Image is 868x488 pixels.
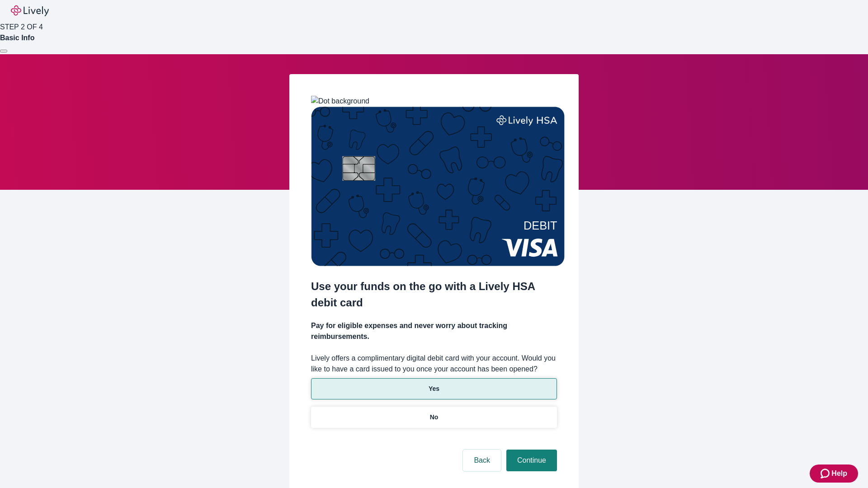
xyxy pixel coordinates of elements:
[430,413,439,422] p: No
[311,107,565,266] img: Debit card
[311,278,557,311] h2: Use your funds on the go with a Lively HSA debit card
[810,465,858,483] button: Zendesk support iconHelp
[506,450,557,471] button: Continue
[311,320,557,342] h4: Pay for eligible expenses and never worry about tracking reimbursements.
[311,378,557,399] button: Yes
[831,468,847,479] span: Help
[11,5,49,16] img: Lively
[311,353,557,375] label: Lively offers a complimentary digital debit card with your account. Would you like to have a card...
[821,468,831,479] svg: Zendesk support icon
[311,96,369,107] img: Dot background
[311,407,557,428] button: No
[429,384,439,394] p: Yes
[463,450,501,471] button: Back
